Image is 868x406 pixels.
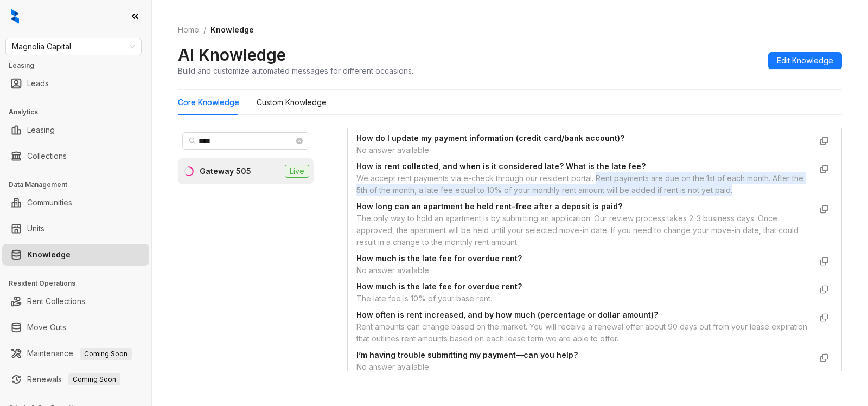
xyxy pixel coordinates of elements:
strong: How do I update my payment information (credit card/bank account)? [356,133,624,143]
div: Custom Knowledge [257,96,327,108]
h3: Data Management [9,180,151,190]
a: Communities [27,192,72,214]
div: The late fee is 10% of your base rent. [356,293,811,305]
li: Rent Collections [2,291,149,312]
strong: How much is the late fee for overdue rent? [356,282,522,291]
span: close-circle [296,138,303,144]
img: logo [11,9,19,24]
div: We accept rent payments via e-check through our resident portal. Rent payments are due on the 1st... [356,172,811,196]
li: Knowledge [2,244,149,266]
li: Communities [2,192,149,214]
a: Collections [27,145,67,167]
span: Coming Soon [68,373,120,385]
a: Move Outs [27,317,66,338]
a: Home [176,24,201,36]
div: Gateway 505 [200,165,251,177]
strong: How often is rent increased, and by how much (percentage or dollar amount)? [356,310,658,319]
span: Edit Knowledge [777,55,833,67]
li: / [203,24,206,36]
li: Units [2,218,149,240]
h2: AI Knowledge [178,44,286,65]
span: Knowledge [210,25,254,34]
h3: Analytics [9,107,151,117]
h3: Leasing [9,61,151,70]
div: No answer available [356,265,811,276]
div: No answer available [356,144,811,156]
span: Live [285,165,309,178]
li: Maintenance [2,343,149,364]
strong: How is rent collected, and when is it considered late? What is the late fee? [356,162,646,171]
div: Build and customize automated messages for different occasions. [178,65,413,76]
div: Core Knowledge [178,96,239,108]
li: Renewals [2,369,149,390]
li: Move Outs [2,317,149,338]
a: Units [27,218,44,240]
a: Leasing [27,119,55,141]
a: Knowledge [27,244,71,266]
strong: How much is the late fee for overdue rent? [356,254,522,263]
button: Edit Knowledge [768,52,842,69]
li: Leads [2,73,149,94]
span: Magnolia Capital [12,38,135,55]
strong: How long can an apartment be held rent-free after a deposit is paid? [356,202,622,211]
span: search [189,137,196,145]
div: No answer available [356,361,811,373]
div: The only way to hold an apartment is by submitting an application. Our review process takes 2-3 b... [356,212,811,248]
h3: Resident Operations [9,279,151,288]
li: Leasing [2,119,149,141]
span: Coming Soon [80,348,132,360]
a: Rent Collections [27,291,85,312]
a: Leads [27,73,49,94]
a: RenewalsComing Soon [27,369,120,390]
li: Collections [2,145,149,167]
div: Rent amounts can change based on the market. You will receive a renewal offer about 90 days out f... [356,321,811,345]
strong: I’m having trouble submitting my payment—can you help? [356,350,578,359]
